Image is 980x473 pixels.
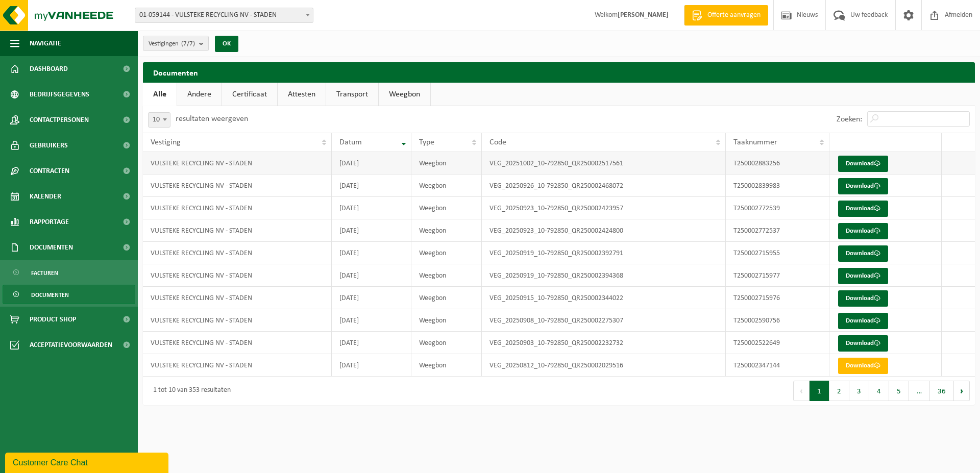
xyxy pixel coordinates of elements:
[482,152,725,175] td: VEG_20251002_10-792850_QR250002517561
[332,197,411,219] td: [DATE]
[411,197,482,219] td: Weegbon
[181,40,195,47] count: (7/7)
[143,264,332,287] td: VULSTEKE RECYCLING NV - STADEN
[618,11,669,19] strong: [PERSON_NAME]
[411,354,482,377] td: Weegbon
[411,332,482,354] td: Weegbon
[148,112,170,128] span: 10
[332,332,411,354] td: [DATE]
[411,175,482,197] td: Weegbon
[482,197,725,219] td: VEG_20250923_10-792850_QR250002423957
[411,309,482,332] td: Weegbon
[143,242,332,264] td: VULSTEKE RECYCLING NV - STADEN
[278,83,326,106] a: Attesten
[482,175,725,197] td: VEG_20250926_10-792850_QR250002468072
[733,138,777,146] span: Taaknummer
[793,381,810,401] button: Previous
[419,138,434,146] span: Type
[838,268,888,284] a: Download
[482,309,725,332] td: VEG_20250908_10-792850_QR250002275307
[30,209,69,235] span: Rapportage
[726,332,830,354] td: T250002522649
[143,175,332,197] td: VULSTEKE RECYCLING NV - STADEN
[143,309,332,332] td: VULSTEKE RECYCLING NV - STADEN
[838,358,888,374] a: Download
[482,287,725,309] td: VEG_20250915_10-792850_QR250002344022
[176,115,248,123] label: resultaten weergeven
[726,197,830,219] td: T250002772539
[411,152,482,175] td: Weegbon
[954,381,970,401] button: Next
[143,83,177,106] a: Alle
[332,264,411,287] td: [DATE]
[379,83,430,106] a: Weegbon
[151,138,181,146] span: Vestiging
[930,381,954,401] button: 36
[849,381,869,401] button: 3
[482,219,725,242] td: VEG_20250923_10-792850_QR250002424800
[838,290,888,307] a: Download
[332,242,411,264] td: [DATE]
[829,381,849,401] button: 2
[482,264,725,287] td: VEG_20250919_10-792850_QR250002394368
[332,219,411,242] td: [DATE]
[909,381,930,401] span: …
[726,287,830,309] td: T250002715976
[482,332,725,354] td: VEG_20250903_10-792850_QR250002232732
[30,307,76,332] span: Product Shop
[869,381,889,401] button: 4
[411,287,482,309] td: Weegbon
[332,354,411,377] td: [DATE]
[149,113,170,127] span: 10
[489,138,506,146] span: Code
[838,223,888,239] a: Download
[143,219,332,242] td: VULSTEKE RECYCLING NV - STADEN
[838,335,888,352] a: Download
[339,138,362,146] span: Datum
[684,5,768,26] a: Offerte aanvragen
[149,36,195,52] span: Vestigingen
[326,83,378,106] a: Transport
[726,219,830,242] td: T250002772537
[177,83,222,106] a: Andere
[31,285,69,305] span: Documenten
[30,158,69,184] span: Contracten
[30,332,112,358] span: Acceptatievoorwaarden
[726,152,830,175] td: T250002883256
[30,184,61,209] span: Kalender
[215,36,238,52] button: OK
[143,152,332,175] td: VULSTEKE RECYCLING NV - STADEN
[143,354,332,377] td: VULSTEKE RECYCLING NV - STADEN
[726,354,830,377] td: T250002347144
[135,8,313,22] span: 01-059144 - VULSTEKE RECYCLING NV - STADEN
[411,264,482,287] td: Weegbon
[3,285,135,304] a: Documenten
[889,381,909,401] button: 5
[30,235,73,260] span: Documenten
[705,10,763,20] span: Offerte aanvragen
[5,451,170,473] iframe: chat widget
[148,382,231,400] div: 1 tot 10 van 353 resultaten
[726,309,830,332] td: T250002590756
[30,31,61,56] span: Navigatie
[332,175,411,197] td: [DATE]
[838,313,888,329] a: Download
[143,36,209,51] button: Vestigingen(7/7)
[143,287,332,309] td: VULSTEKE RECYCLING NV - STADEN
[30,56,68,82] span: Dashboard
[411,242,482,264] td: Weegbon
[143,197,332,219] td: VULSTEKE RECYCLING NV - STADEN
[726,264,830,287] td: T250002715977
[482,354,725,377] td: VEG_20250812_10-792850_QR250002029516
[482,242,725,264] td: VEG_20250919_10-792850_QR250002392791
[726,242,830,264] td: T250002715955
[726,175,830,197] td: T250002839983
[222,83,277,106] a: Certificaat
[30,82,89,107] span: Bedrijfsgegevens
[332,309,411,332] td: [DATE]
[838,245,888,262] a: Download
[332,152,411,175] td: [DATE]
[30,133,68,158] span: Gebruikers
[3,263,135,282] a: Facturen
